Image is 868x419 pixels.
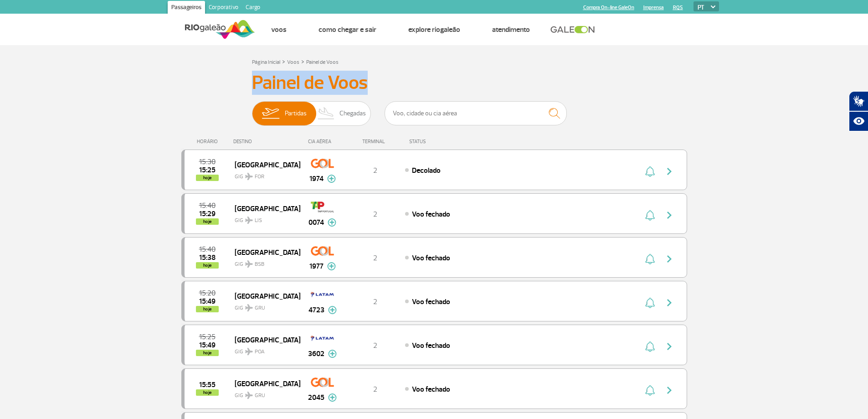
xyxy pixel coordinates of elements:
[287,59,299,66] a: Voos
[849,91,868,131] div: Plugin de acessibilidade da Hand Talk.
[306,59,339,66] a: Painel de Voos
[327,262,336,270] img: mais-info-painel-voo.svg
[308,392,324,403] span: 2045
[373,166,377,175] span: 2
[271,25,287,34] a: Voos
[645,385,655,396] img: sino-painel-voo.svg
[412,297,450,306] span: Voo fechado
[235,159,293,171] span: [GEOGRAPHIC_DATA]
[373,341,377,350] span: 2
[309,173,324,184] span: 1974
[245,304,253,311] img: destiny_airplane.svg
[235,334,293,346] span: [GEOGRAPHIC_DATA]
[245,173,253,180] img: destiny_airplane.svg
[235,168,293,181] span: GIG
[412,210,450,219] span: Voo fechado
[345,139,405,145] div: TERMINAL
[205,1,242,16] a: Corporativo
[328,350,337,358] img: mais-info-painel-voo.svg
[328,218,336,227] img: mais-info-painel-voo.svg
[245,260,253,268] img: destiny_airplane.svg
[373,253,377,263] span: 2
[583,5,634,10] a: Compra On-line GaleOn
[412,341,450,350] span: Voo fechado
[412,253,450,263] span: Voo fechado
[196,350,219,356] span: hoje
[373,210,377,219] span: 2
[245,348,253,355] img: destiny_airplane.svg
[235,212,293,225] span: GIG
[405,139,479,145] div: STATUS
[256,102,285,125] img: slider-embarque
[673,5,683,10] a: RQS
[849,91,868,111] button: Abrir tradutor de língua de sinais.
[849,111,868,131] button: Abrir recursos assistivos.
[255,304,265,312] span: GRU
[412,166,441,175] span: Decolado
[313,102,340,125] img: slider-desembarque
[645,253,655,264] img: sino-painel-voo.svg
[664,166,675,177] img: seta-direita-painel-voo.svg
[308,217,324,228] span: 0074
[255,260,264,269] span: BSB
[199,342,216,348] span: 2025-08-27 15:49:00
[196,306,219,312] span: hoje
[645,210,655,221] img: sino-painel-voo.svg
[196,262,219,269] span: hoje
[301,56,304,67] a: >
[199,167,216,173] span: 2025-08-27 15:25:00
[199,159,216,165] span: 2025-08-27 15:30:00
[664,385,675,396] img: seta-direita-painel-voo.svg
[199,334,216,340] span: 2025-08-27 15:25:00
[645,297,655,308] img: sino-painel-voo.svg
[245,217,253,224] img: destiny_airplane.svg
[645,166,655,177] img: sino-painel-voo.svg
[308,348,324,359] span: 3602
[645,341,655,352] img: sino-painel-voo.svg
[318,25,376,34] a: Como chegar e sair
[412,385,450,394] span: Voo fechado
[492,25,530,34] a: Atendimento
[252,59,280,66] a: Página Inicial
[255,392,265,400] span: GRU
[235,343,293,356] span: GIG
[643,5,664,10] a: Imprensa
[199,254,216,261] span: 2025-08-27 15:38:47
[235,202,293,214] span: [GEOGRAPHIC_DATA]
[664,297,675,308] img: seta-direita-painel-voo.svg
[168,1,205,16] a: Passageiros
[664,210,675,221] img: seta-direita-painel-voo.svg
[199,202,216,209] span: 2025-08-27 15:40:00
[199,290,216,296] span: 2025-08-27 15:20:00
[196,218,219,225] span: hoje
[245,392,253,399] img: destiny_airplane.svg
[373,297,377,306] span: 2
[233,139,300,145] div: DESTINO
[664,253,675,264] img: seta-direita-painel-voo.svg
[235,387,293,400] span: GIG
[308,305,324,316] span: 4723
[199,211,216,217] span: 2025-08-27 15:29:00
[408,25,460,34] a: Explore RIOgaleão
[184,139,234,145] div: HORÁRIO
[235,378,293,389] span: [GEOGRAPHIC_DATA]
[196,389,219,396] span: hoje
[255,173,264,181] span: FOR
[664,341,675,352] img: seta-direita-painel-voo.svg
[255,348,265,356] span: POA
[235,246,293,258] span: [GEOGRAPHIC_DATA]
[373,385,377,394] span: 2
[309,261,324,272] span: 1977
[235,299,293,312] span: GIG
[300,139,345,145] div: CIA AÉREA
[235,290,293,302] span: [GEOGRAPHIC_DATA]
[199,246,216,253] span: 2025-08-27 15:40:00
[199,382,216,388] span: 2025-08-27 15:55:00
[199,298,216,305] span: 2025-08-27 15:49:00
[252,72,616,94] h3: Painel de Voos
[328,306,337,314] img: mais-info-painel-voo.svg
[255,217,262,225] span: LIS
[235,255,293,269] span: GIG
[385,101,567,125] input: Voo, cidade ou cia aérea
[285,102,307,125] span: Partidas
